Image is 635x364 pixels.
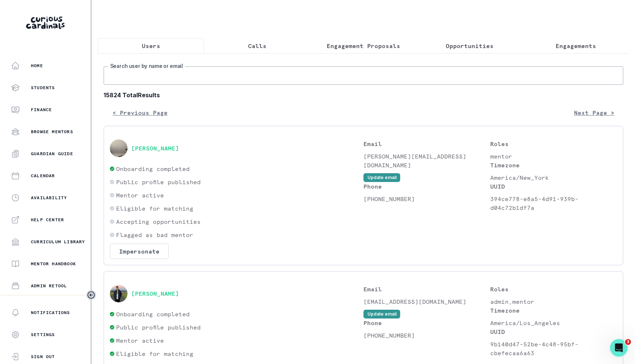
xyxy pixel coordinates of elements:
p: Phone [363,318,490,327]
img: Curious Cardinals Logo [26,17,65,29]
p: 9b140d47-52be-4c48-95bf-cbefecaa6a63 [490,340,617,357]
p: Sign Out [31,354,55,360]
p: Calendar [31,173,55,179]
p: Curriculum Library [31,239,85,245]
p: Timezone [490,306,617,315]
p: Availability [31,195,67,201]
p: Eligible for matching [116,349,193,358]
p: Phone [363,182,490,191]
p: [PERSON_NAME][EMAIL_ADDRESS][DOMAIN_NAME] [363,152,490,170]
p: Help Center [31,217,64,223]
button: Next Page > [565,105,623,120]
p: [EMAIL_ADDRESS][DOMAIN_NAME] [363,297,490,306]
p: Accepting opportunities [116,217,201,226]
span: 3 [625,339,631,345]
p: Public profile published [116,323,201,332]
p: Settings [31,332,55,338]
p: Eligible for matching [116,204,193,213]
b: 15824 Total Results [104,91,623,99]
p: Timezone [490,161,617,170]
p: Browse Mentors [31,129,73,135]
p: Mentor active [116,336,164,345]
p: UUID [490,327,617,336]
p: Students [31,85,55,91]
p: Mentor Handbook [31,261,76,267]
p: [PHONE_NUMBER] [363,194,490,203]
p: Public profile published [116,178,201,186]
p: Calls [248,41,266,50]
p: Onboarding completed [116,164,190,173]
p: Admin Retool [31,283,67,289]
p: Engagements [556,41,596,50]
p: Flagged as bad mentor [116,230,193,239]
p: Users [142,41,160,50]
p: UUID [490,182,617,191]
p: admin,mentor [490,297,617,306]
p: Onboarding completed [116,310,190,318]
p: Notifications [31,310,70,316]
p: Email [363,139,490,148]
p: Home [31,63,43,69]
p: 394ce778-e8a5-4d91-939b-d04c72b1df7a [490,194,617,212]
p: Roles [490,285,617,294]
p: Guardian Guide [31,151,73,157]
p: Roles [490,139,617,148]
button: [PERSON_NAME] [131,290,179,297]
p: Email [363,285,490,294]
p: Engagement Proposals [327,41,400,50]
button: Update email [363,173,400,182]
p: Finance [31,107,52,113]
p: America/Los_Angeles [490,318,617,327]
p: Opportunities [446,41,494,50]
iframe: Intercom live chat [610,339,628,357]
button: Update email [363,310,400,318]
button: Impersonate [110,244,169,259]
button: [PERSON_NAME] [131,145,179,152]
button: < Previous Page [104,105,176,120]
p: mentor [490,152,617,161]
p: America/New_York [490,173,617,182]
button: Toggle sidebar [86,290,96,300]
p: Mentor active [116,191,164,200]
p: [PHONE_NUMBER] [363,331,490,340]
